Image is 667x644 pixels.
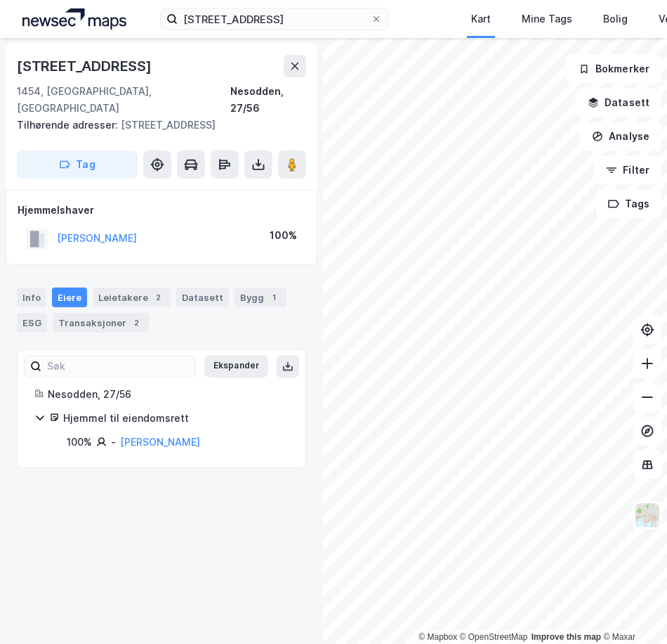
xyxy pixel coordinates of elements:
[120,436,200,448] a: [PERSON_NAME]
[576,89,661,117] button: Datasett
[63,410,289,427] div: Hjemmel til eiendomsrett
[597,577,667,644] iframe: Chat Widget
[48,386,289,403] div: Nesodden, 27/56
[17,117,295,134] div: [STREET_ADDRESS]
[17,288,46,307] div: Info
[67,434,92,451] div: 100%
[53,313,149,333] div: Transaksjoner
[17,83,230,117] div: 1454, [GEOGRAPHIC_DATA], [GEOGRAPHIC_DATA]
[18,202,305,219] div: Hjemmelshaver
[178,8,371,30] input: Søk på adresse, matrikkel, gårdeiere, leietakere eller personer
[22,8,126,30] img: logo.a4113a55bc3d86da70a041830d287a7e.svg
[111,434,116,451] div: -
[270,227,297,244] div: 100%
[230,83,306,117] div: Nesodden, 27/56
[52,288,87,307] div: Eiere
[204,355,268,378] button: Ekspander
[522,11,572,27] div: Mine Tags
[267,290,281,304] div: 1
[567,55,661,83] button: Bokmerker
[594,156,661,184] button: Filter
[596,190,661,218] button: Tags
[151,290,165,304] div: 2
[176,288,229,307] div: Datasett
[580,122,661,150] button: Analyse
[17,119,121,131] span: Tilhørende adresser:
[235,288,286,307] div: Bygg
[129,316,143,330] div: 2
[471,11,491,27] div: Kart
[93,288,171,307] div: Leietakere
[531,632,601,642] a: Improve this map
[603,11,628,27] div: Bolig
[418,632,457,642] a: Mapbox
[17,313,47,333] div: ESG
[460,632,528,642] a: OpenStreetMap
[634,502,661,529] img: Z
[17,150,138,179] button: Tag
[41,356,195,377] input: Søk
[17,55,154,77] div: [STREET_ADDRESS]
